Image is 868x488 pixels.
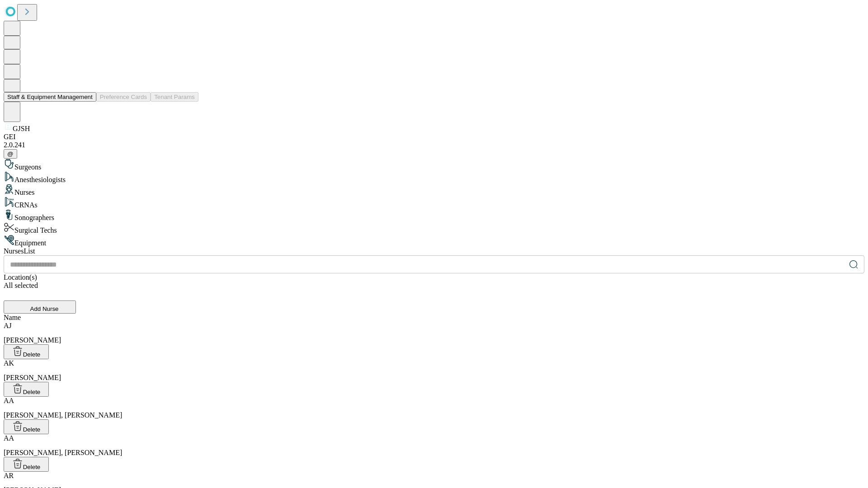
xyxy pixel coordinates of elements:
button: Delete [4,419,49,434]
span: AJ [4,322,12,329]
div: Nurses [4,184,864,197]
div: Sonographers [4,209,864,222]
button: Delete [4,344,49,359]
span: AA [4,397,14,404]
span: Delete [23,426,41,433]
span: Delete [23,464,41,470]
div: Surgical Techs [4,222,864,235]
div: GEI [4,133,864,141]
span: AR [4,472,14,479]
span: @ [7,150,14,157]
button: Delete [4,457,49,472]
span: Delete [23,351,41,358]
div: [PERSON_NAME] [4,322,864,344]
button: Staff & Equipment Management [4,92,96,102]
div: Nurses List [4,247,864,255]
div: [PERSON_NAME] [4,359,864,382]
div: Anesthesiologists [4,171,864,184]
button: @ [4,149,17,159]
div: [PERSON_NAME], [PERSON_NAME] [4,397,864,419]
span: Location(s) [4,273,37,281]
span: Delete [23,389,41,395]
span: Add Nurse [30,305,59,312]
button: Add Nurse [4,300,76,314]
button: Preference Cards [96,92,151,102]
div: 2.0.241 [4,141,864,149]
div: [PERSON_NAME], [PERSON_NAME] [4,434,864,457]
span: AK [4,359,14,367]
div: Name [4,314,864,322]
div: CRNAs [4,197,864,209]
div: All selected [4,282,864,290]
span: GJSH [13,125,30,132]
div: Equipment [4,235,864,247]
div: Surgeons [4,159,864,171]
button: Delete [4,382,49,397]
button: Tenant Params [151,92,198,102]
span: AA [4,434,14,442]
